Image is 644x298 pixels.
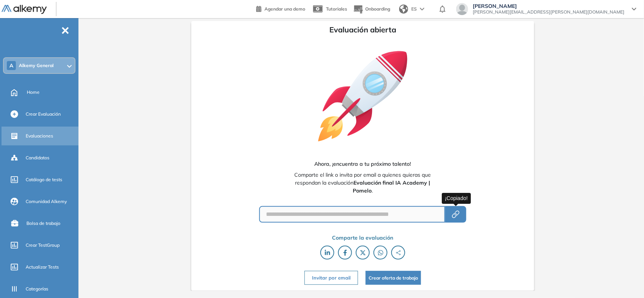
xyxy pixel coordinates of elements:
[26,111,61,118] span: Crear Evaluación
[399,5,408,14] img: world
[326,6,347,12] span: Tutoriales
[293,171,433,195] span: Comparte el link o invita por email a quienes quieras que respondan la evaluación .
[27,89,40,96] span: Home
[353,1,390,17] button: Onboarding
[304,271,358,285] button: Invitar por email
[9,63,13,69] span: A
[19,63,54,69] span: Alkemy General
[26,242,60,249] span: Crear TestGroup
[26,133,53,139] span: Evaluaciones
[442,193,471,204] div: ¡Copiado!
[26,176,62,183] span: Catálogo de tests
[473,3,624,9] span: [PERSON_NAME]
[264,6,305,12] span: Agendar una demo
[473,9,624,15] span: [PERSON_NAME][EMAIL_ADDRESS][PERSON_NAME][DOMAIN_NAME]
[26,198,67,205] span: Comunidad Alkemy
[329,24,396,35] span: Evaluación abierta
[366,271,421,285] button: Crear oferta de trabajo
[411,6,417,12] span: ES
[26,220,60,227] span: Bolsa de trabajo
[332,234,393,242] span: Comparte la evaluación
[26,286,48,292] span: Categorías
[26,154,49,161] span: Candidatos
[365,6,390,12] span: Onboarding
[353,179,430,194] b: Evaluación final IA Academy | Pomelo
[2,5,47,14] img: Logo
[315,160,411,168] span: Ahora, ¡encuentra a tu próximo talento!
[420,8,424,11] img: arrow
[26,264,59,270] span: Actualizar Tests
[256,4,305,13] a: Agendar una demo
